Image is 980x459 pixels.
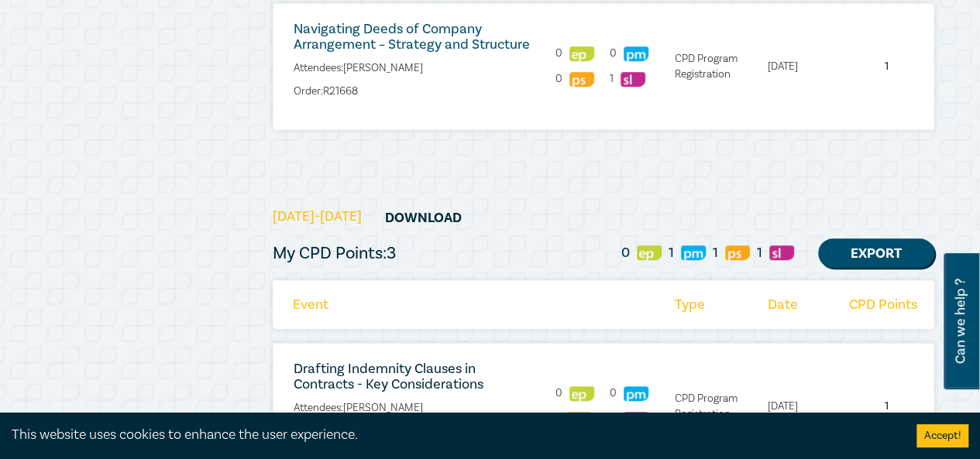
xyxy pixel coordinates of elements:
img: Practice Management & Business Skills [624,46,648,61]
li: 1 [841,399,934,414]
li: [DATE] [759,59,837,74]
li: CPD Program Registration [667,391,756,422]
li: Type [667,280,756,330]
span: 0 [610,386,617,400]
button: Accept cookies [916,424,968,447]
a: Export [818,238,934,268]
span: 1 [669,245,674,262]
p: Attendees: [PERSON_NAME] [294,60,532,76]
span: 1 [713,245,718,262]
h5: [DATE]-[DATE] [273,203,934,232]
span: 0 [555,386,562,400]
p: Attendees: [PERSON_NAME] [294,400,532,416]
img: Professional Skills [725,245,750,260]
li: CPD Points [841,280,934,330]
img: Substantive Law [769,245,794,260]
a: Drafting Indemnity Clauses in Contracts - Key Considerations [294,360,483,393]
span: 0 [621,245,630,262]
img: Substantive Law [621,72,645,87]
span: Can we help ? [953,262,968,380]
span: 1 [610,72,614,86]
p: Order: R21668 [294,84,532,99]
span: 0 [555,72,562,86]
img: Ethics & Professional Responsibility [569,46,594,61]
li: 1 [841,59,934,74]
a: Download [365,203,481,232]
img: Practice Management & Business Skills [681,245,706,260]
span: 0 [555,46,562,60]
li: Date [760,280,837,330]
span: 1 [757,245,762,262]
img: Professional Skills [569,72,594,87]
li: [DATE] [759,399,837,414]
li: CPD Program Registration [667,51,756,82]
img: Ethics & Professional Responsibility [569,386,594,401]
div: This website uses cookies to enhance the user experience. [12,425,893,445]
img: Practice Management & Business Skills [624,386,648,401]
a: Navigating Deeds of Company Arrangement – Strategy and Structure [294,20,530,53]
img: Ethics & Professional Responsibility [637,245,662,260]
span: 0 [610,46,617,60]
li: Event [273,280,552,330]
h5: My CPD Points: 3 [273,243,396,263]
